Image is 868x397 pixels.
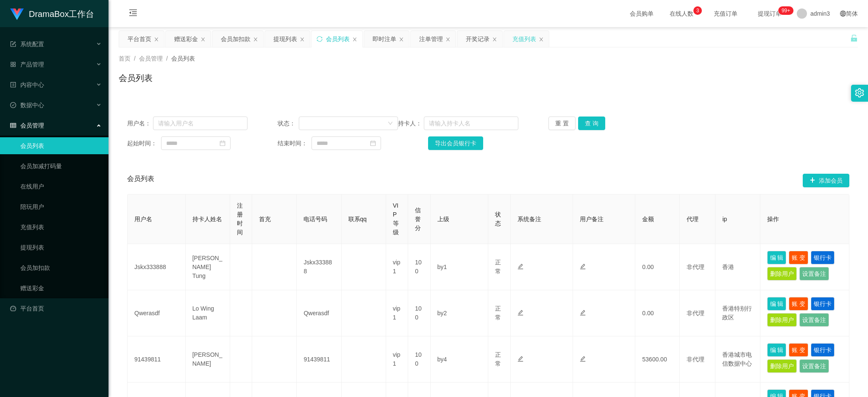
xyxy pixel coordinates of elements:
[139,55,163,62] span: 会员管理
[580,356,586,362] i: 图标: edit
[767,313,797,327] button: 删除用户
[20,198,102,215] a: 陪玩用户
[174,31,198,47] div: 赠送彩金
[754,11,786,17] span: 提现订单
[20,137,102,154] a: 会员列表
[855,88,864,97] i: 图标: setting
[10,81,44,88] span: 内容中心
[778,6,793,15] sup: 335
[119,55,131,62] span: 首页
[539,37,544,42] i: 图标: close
[850,34,858,42] i: 图标: unlock
[715,290,760,336] td: 香港特别行政区
[393,202,399,236] span: VIP等级
[580,216,604,222] span: 用户备注
[10,61,16,67] i: 图标: appstore-o
[578,117,605,130] button: 查 询
[278,139,312,148] span: 结束时间：
[693,6,702,15] sup: 3
[278,119,299,128] span: 状态：
[428,136,483,150] button: 导出会员银行卡
[303,216,327,222] span: 电话号码
[20,280,102,297] a: 赠送彩金
[799,267,829,280] button: 设置备注
[127,119,153,128] span: 用户名：
[722,216,727,222] span: ip
[424,117,518,130] input: 请输入持卡人名
[186,244,230,290] td: [PERSON_NAME] Tung
[696,6,699,15] p: 3
[799,359,829,373] button: 设置备注
[635,290,680,336] td: 0.00
[495,351,501,367] span: 正常
[517,264,523,269] i: 图标: edit
[419,31,443,47] div: 注单管理
[580,310,586,316] i: 图标: edit
[153,117,248,130] input: 请输入用户名
[408,290,431,336] td: 100
[548,117,576,130] button: 重 置
[715,336,760,383] td: 香港城市电信数据中心
[348,216,367,222] span: 联系qq
[386,336,409,383] td: vip1
[840,11,846,17] i: 图标: global
[128,244,186,290] td: Jskx333888
[445,37,451,42] i: 图标: close
[492,37,497,42] i: 图标: close
[297,336,341,383] td: 91439811
[127,174,154,187] span: 会员列表
[237,202,243,236] span: 注册时间
[119,0,147,28] i: 图标: menu-fold
[642,216,654,222] span: 金额
[20,158,102,175] a: 会员加减打码量
[297,290,341,336] td: Qwerasdf
[386,244,409,290] td: vip1
[10,122,16,128] i: 图标: table
[253,37,258,42] i: 图标: close
[635,336,680,383] td: 53600.00
[811,251,835,264] button: 银行卡
[166,55,168,62] span: /
[171,55,195,62] span: 会员列表
[370,140,376,146] i: 图标: calendar
[495,211,501,227] span: 状态
[431,244,489,290] td: by1
[186,336,230,383] td: [PERSON_NAME]
[635,244,680,290] td: 0.00
[789,343,808,357] button: 账 变
[517,356,523,362] i: 图标: edit
[386,290,409,336] td: vip1
[437,216,449,222] span: 上级
[408,244,431,290] td: 100
[10,102,44,108] span: 数据中心
[767,216,779,222] span: 操作
[20,239,102,256] a: 提现列表
[273,31,297,47] div: 提现列表
[10,300,102,317] a: 图标: dashboard平台首页
[399,37,404,42] i: 图标: close
[767,359,797,373] button: 删除用户
[799,313,829,327] button: 设置备注
[200,37,206,42] i: 图标: close
[517,310,523,316] i: 图标: edit
[10,82,16,88] i: 图标: profile
[10,8,24,20] img: logo.9652507e.png
[715,244,760,290] td: 香港
[789,251,808,264] button: 账 变
[415,207,421,231] span: 信誉分
[20,219,102,236] a: 充值列表
[134,216,152,222] span: 用户名
[580,264,586,269] i: 图标: edit
[767,251,787,264] button: 编 辑
[373,31,396,47] div: 即时注单
[408,336,431,383] td: 100
[767,267,797,280] button: 删除用户
[10,10,94,17] a: DramaBox工作台
[789,297,808,311] button: 账 变
[221,31,250,47] div: 会员加扣款
[767,343,787,357] button: 编 辑
[220,140,225,146] i: 图标: calendar
[10,41,44,47] span: 系统配置
[259,216,271,222] span: 首充
[495,305,501,321] span: 正常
